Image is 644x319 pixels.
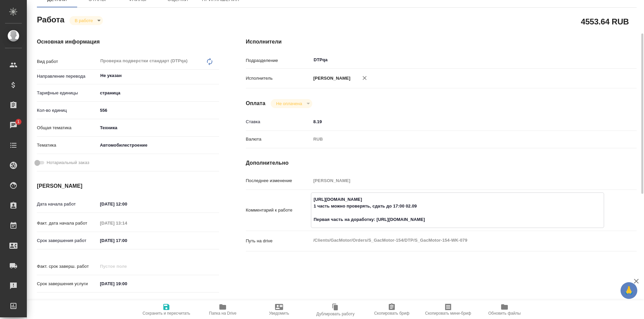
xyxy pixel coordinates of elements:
button: Open [215,75,217,76]
h4: [PERSON_NAME] [37,182,219,190]
h4: Дополнительно [246,159,637,167]
p: Дата начала работ [37,201,98,208]
h2: Работа [37,13,64,25]
button: Папка на Drive [195,300,251,319]
button: Не оплачена [274,101,304,106]
button: Open [600,59,602,61]
input: ✎ Введи что-нибудь [98,236,156,245]
p: Срок завершения работ [37,237,98,244]
h4: Основная информация [37,38,219,46]
span: Скопировать бриф [374,311,409,316]
button: Скопировать бриф [364,300,420,319]
p: Последнее изменение [246,177,311,184]
input: ✎ Введи что-нибудь [311,117,604,127]
p: Валюта [246,136,311,143]
p: Факт. срок заверш. работ [37,263,98,270]
button: В работе [73,18,95,23]
input: Пустое поле [311,176,604,185]
button: Дублировать работу [307,300,364,319]
p: Тематика [37,142,98,149]
p: Вид работ [37,58,98,65]
span: Папка на Drive [209,311,236,316]
button: 🙏 [621,282,637,299]
p: Кол-во единиц [37,107,98,114]
span: Обновить файлы [488,311,521,316]
button: Скопировать мини-бриф [420,300,476,319]
h4: Исполнители [246,38,637,46]
a: 1 [2,117,25,134]
div: Автомобилестроение [98,140,219,151]
button: Обновить файлы [476,300,533,319]
input: Пустое поле [98,218,156,228]
span: Скопировать мини-бриф [425,311,471,316]
input: ✎ Введи что-нибудь [98,279,156,289]
p: Срок завершения услуги [37,281,98,287]
div: RUB [311,134,604,145]
p: [PERSON_NAME] [311,75,351,82]
p: Путь на drive [246,238,311,244]
button: Сохранить и пересчитать [138,300,195,319]
span: Нотариальный заказ [47,159,89,166]
textarea: /Clients/GacMotor/Orders/S_GacMotor-154/DTP/S_GacMotor-154-WK-079 [311,235,604,246]
p: Общая тематика [37,125,98,131]
span: 🙏 [623,284,635,298]
div: Техника [98,122,219,134]
button: Удалить исполнителя [357,71,372,85]
div: В работе [69,16,103,25]
p: Ставка [246,118,311,125]
p: Исполнитель [246,75,311,82]
textarea: [URL][DOMAIN_NAME] 1 часть можно проверять, сдать до 17:00 02.09 Первая часть на доработку: [URL]... [311,194,604,225]
div: страница [98,87,219,99]
h2: 4553.64 RUB [581,16,629,27]
span: Уведомить [269,311,289,316]
p: Направление перевода [37,73,98,80]
input: ✎ Введи что-нибудь [98,105,219,115]
div: В работе [271,99,312,108]
input: Пустое поле [98,261,156,271]
span: Сохранить и пересчитать [143,311,190,316]
span: 1 [13,118,23,125]
p: Подразделение [246,57,311,64]
input: ✎ Введи что-нибудь [98,199,156,209]
p: Факт. дата начала работ [37,220,98,227]
span: Дублировать работу [316,312,355,316]
p: Комментарий к работе [246,207,311,214]
button: Уведомить [251,300,307,319]
h4: Оплата [246,99,266,107]
p: Тарифные единицы [37,90,98,96]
